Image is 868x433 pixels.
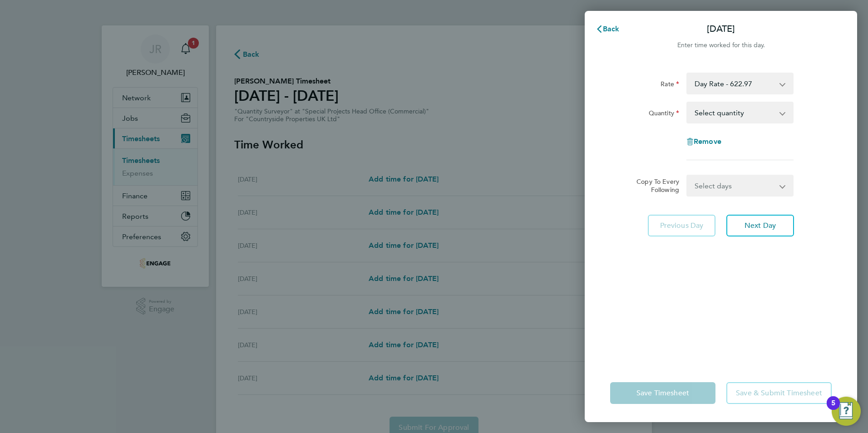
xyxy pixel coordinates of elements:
[585,40,857,51] div: Enter time worked for this day.
[629,177,679,194] label: Copy To Every Following
[603,25,620,33] span: Back
[661,80,679,91] label: Rate
[587,20,629,38] button: Back
[694,137,721,146] span: Remove
[831,403,835,415] div: 5
[707,23,735,35] p: [DATE]
[745,221,776,230] span: Next Day
[649,109,679,120] label: Quantity
[686,138,721,145] button: Remove
[726,215,794,236] button: Next Day
[832,397,861,426] button: Open Resource Center, 5 new notifications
